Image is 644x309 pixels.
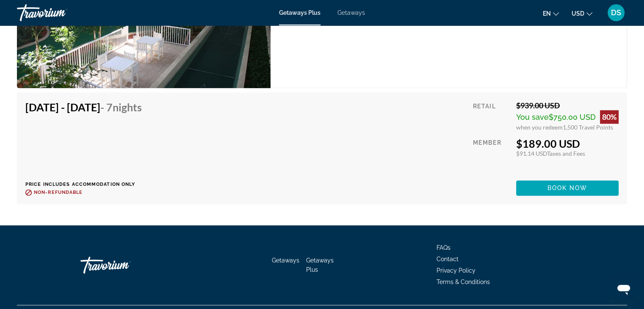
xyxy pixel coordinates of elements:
[337,9,365,16] a: Getaways
[516,137,619,150] div: $189.00 USD
[17,2,102,24] a: Travorium
[605,4,627,22] button: User Menu
[563,124,613,131] span: 1,500 Travel Points
[113,101,142,113] span: Nights
[516,113,549,121] span: You save
[516,180,619,196] button: Book now
[516,150,619,157] div: $91.14 USD
[80,252,165,278] a: Travorium
[600,110,619,124] div: 80%
[25,101,142,113] h4: [DATE] - [DATE]
[437,244,451,251] a: FAQs
[272,257,299,264] a: Getaways
[572,7,592,19] button: Change currency
[100,101,142,113] span: - 7
[611,8,621,17] span: DS
[34,190,83,195] span: Non-refundable
[547,150,585,157] span: Taxes and Fees
[543,7,559,19] button: Change language
[279,9,321,16] a: Getaways Plus
[547,185,588,191] span: Book now
[437,279,490,285] a: Terms & Conditions
[549,113,596,121] span: $750.00 USD
[473,101,510,131] div: Retail
[543,10,551,17] span: en
[516,101,619,110] div: $939.00 USD
[473,137,510,174] div: Member
[25,182,148,187] p: Price includes accommodation only
[437,256,459,262] a: Contact
[306,257,334,273] a: Getaways Plus
[572,10,584,17] span: USD
[437,267,475,274] a: Privacy Policy
[610,275,637,302] iframe: Button to launch messaging window
[516,124,563,131] span: when you redeem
